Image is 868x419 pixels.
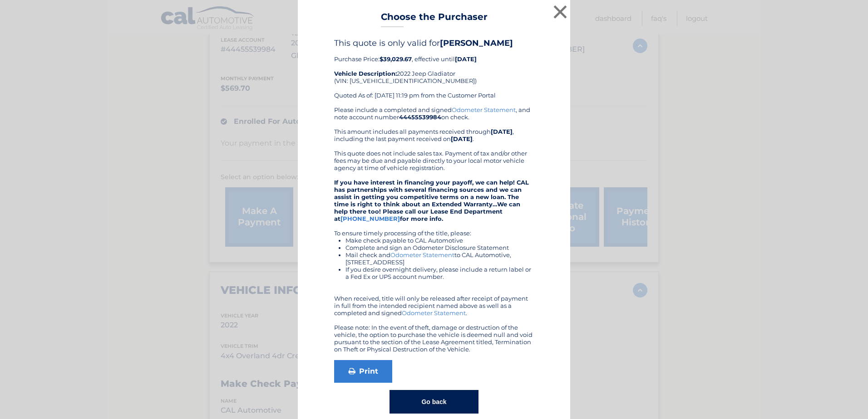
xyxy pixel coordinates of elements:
[451,135,473,142] b: [DATE]
[345,244,534,251] li: Complete and sign an Odometer Disclosure Statement
[340,215,400,222] a: [PHONE_NUMBER]
[399,113,441,121] b: 44455539984
[390,251,454,258] a: Odometer Statement
[334,106,534,353] div: Please include a completed and signed , and note account number on check. This amount includes al...
[455,55,477,63] b: [DATE]
[334,179,529,222] strong: If you have interest in financing your payoff, we can help! CAL has partnerships with several fin...
[390,390,478,414] button: Go back
[334,70,397,77] strong: Vehicle Description:
[334,38,534,48] h4: This quote is only valid for
[334,38,534,106] div: Purchase Price: , effective until 2022 Jeep Gladiator (VIN: [US_VEHICLE_IDENTIFICATION_NUMBER]) Q...
[491,128,513,135] b: [DATE]
[452,106,516,113] a: Odometer Statement
[334,360,392,383] a: Print
[402,309,466,317] a: Odometer Statement
[381,11,488,27] h3: Choose the Purchaser
[380,55,412,63] b: $39,029.67
[345,266,534,280] li: If you desire overnight delivery, please include a return label or a Fed Ex or UPS account number.
[440,38,513,48] b: [PERSON_NAME]
[345,251,534,266] li: Mail check and to CAL Automotive, [STREET_ADDRESS]
[345,237,534,244] li: Make check payable to CAL Automotive
[551,3,569,21] button: ×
